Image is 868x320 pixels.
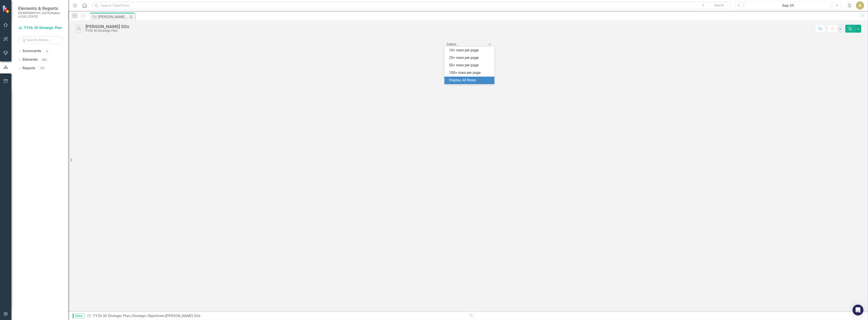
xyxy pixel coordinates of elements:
[22,48,41,54] a: Scorecards
[85,24,129,29] div: [PERSON_NAME] SOs
[43,49,51,53] div: 6
[132,314,164,318] a: Strategic Objectives
[449,70,492,75] div: 100+ rows per page
[93,314,130,318] a: FY26-30 Strategic Plan
[853,305,863,315] div: Open Intercom Messenger
[449,63,492,68] div: 50+ rows per page
[856,1,864,10] button: JL
[18,25,64,31] a: FY26-30 Strategic Plan
[708,2,730,9] button: Search
[18,36,64,44] input: Search Below...
[18,11,64,19] small: [DEMOGRAPHIC_DATA] Nation of [US_STATE]
[87,313,465,319] div: » »
[449,78,492,83] div: Display All Rows
[22,57,38,62] a: Elements
[166,314,200,318] div: [PERSON_NAME] SOs
[449,55,492,61] div: 25+ rows per page
[22,66,35,71] a: Reports
[745,1,831,10] button: Sep-25
[73,314,85,318] span: Editor
[37,66,46,70] div: 125
[98,14,128,20] div: [PERSON_NAME] SOs
[40,58,49,62] div: 400
[85,29,129,32] div: FY26-30 Strategic Plan
[92,2,732,10] input: Search ClearPoint...
[2,5,10,13] img: ClearPoint Strategy
[746,3,830,8] div: Sep-25
[714,3,724,7] span: Search
[449,48,492,53] div: 10+ rows per page
[18,6,64,11] span: Elements & Reports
